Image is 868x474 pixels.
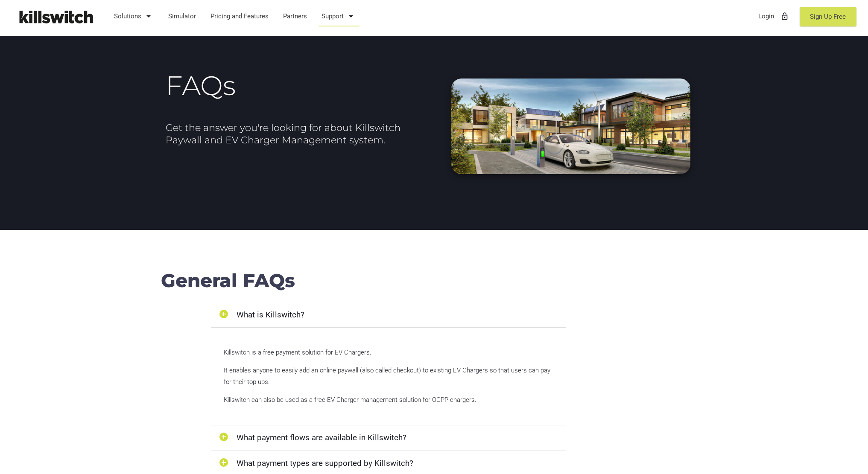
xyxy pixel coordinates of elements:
[211,302,566,328] div: What is Killswitch?
[207,5,273,27] a: Pricing and Features
[217,457,230,469] i: add_circle
[217,432,230,444] i: add_circle
[279,5,311,27] a: Partners
[217,309,230,321] i: add_circle
[164,5,200,27] a: Simulator
[166,122,430,146] h2: Get the answer you're looking for about Killswitch Paywall and EV Charger Management system.
[110,5,158,27] a: Solutions
[224,394,553,406] p: Killswitch can also be used as a free EV Charger management solution for OCPP chargers.
[143,6,154,26] i: arrow_drop_down
[166,71,430,100] h1: FAQs
[754,5,793,27] a: Loginlock_outline
[451,79,690,174] img: EV Chargers in residential condo
[224,365,553,388] p: It enables anyone to easily add an online paywall (also called checkout) to existing EV Chargers ...
[780,6,789,26] i: lock_outline
[346,6,356,26] i: arrow_drop_down
[161,270,707,292] h3: General FAQs
[800,7,856,26] a: Sign Up Free
[318,5,360,27] a: Support
[13,6,98,27] img: Killswitch
[211,425,566,451] div: What payment flows are available in Killswitch?
[224,347,553,358] p: Killswitch is a free payment solution for EV Chargers.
